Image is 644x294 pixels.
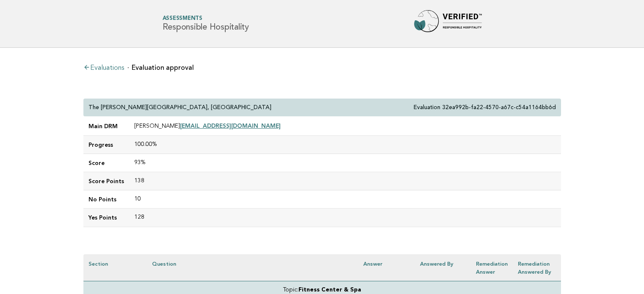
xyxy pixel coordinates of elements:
th: Answered by [415,254,471,281]
td: Yes Points [83,209,129,227]
td: 138 [129,172,561,190]
td: 93% [129,154,561,172]
h1: Responsible Hospitality [163,16,249,32]
td: Progress [83,136,129,154]
th: Answer [358,254,415,281]
li: Evaluation approval [127,64,194,71]
td: Main DRM [83,117,129,136]
strong: Fitness Center & Spa [299,287,361,293]
th: Section [83,254,147,281]
td: No Points [83,190,129,209]
td: [PERSON_NAME] [129,117,561,136]
td: Score [83,154,129,172]
p: Evaluation 32ea992b-fa22-4570-a67c-c54a1164bb6d [414,104,556,111]
img: Forbes Travel Guide [414,10,482,37]
th: Question [147,254,358,281]
span: Assessments [163,16,249,22]
td: 128 [129,209,561,227]
td: Score Points [83,172,129,190]
th: Remediation Answer [471,254,513,281]
td: 10 [129,190,561,209]
a: [EMAIL_ADDRESS][DOMAIN_NAME] [180,122,281,129]
p: The [PERSON_NAME][GEOGRAPHIC_DATA], [GEOGRAPHIC_DATA] [88,104,271,111]
th: Remediation Answered by [513,254,561,281]
a: Evaluations [83,65,124,71]
td: 100.00% [129,136,561,154]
